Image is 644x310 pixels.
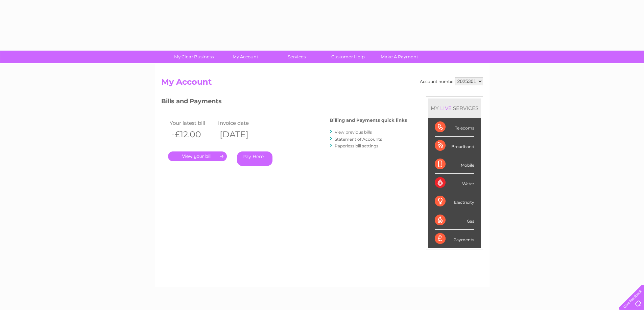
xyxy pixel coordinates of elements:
a: Statement of Accounts [335,137,382,142]
h3: Bills and Payments [161,96,407,108]
a: My Clear Business [166,51,222,63]
a: View previous bills [335,130,372,135]
th: [DATE] [216,128,265,141]
div: Account number [420,77,483,85]
th: -£12.00 [168,128,217,141]
a: . [168,151,227,161]
a: Pay Here [237,151,272,166]
td: Your latest bill [168,118,217,128]
div: Gas [435,211,474,230]
a: Paperless bill settings [335,143,378,148]
div: LIVE [439,105,453,111]
div: Water [435,174,474,192]
td: Invoice date [216,118,265,128]
div: Electricity [435,192,474,211]
h4: Billing and Payments quick links [330,118,407,123]
h2: My Account [161,77,483,90]
div: MY SERVICES [428,98,481,118]
div: Telecoms [435,118,474,137]
a: Services [269,51,325,63]
div: Mobile [435,155,474,174]
a: Make A Payment [372,51,427,63]
div: Payments [435,230,474,248]
a: My Account [217,51,273,63]
a: Customer Help [320,51,376,63]
div: Broadband [435,137,474,155]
